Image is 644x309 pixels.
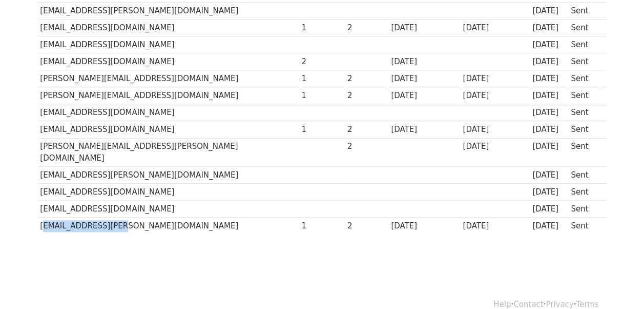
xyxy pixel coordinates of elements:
[568,121,601,138] td: Sent
[532,124,566,136] div: [DATE]
[568,36,601,53] td: Sent
[532,90,566,102] div: [DATE]
[38,2,299,19] td: [EMAIL_ADDRESS][PERSON_NAME][DOMAIN_NAME]
[38,104,299,121] td: [EMAIL_ADDRESS][DOMAIN_NAME]
[38,53,299,70] td: [EMAIL_ADDRESS][DOMAIN_NAME]
[568,87,601,104] td: Sent
[463,141,527,152] div: [DATE]
[301,56,342,68] div: 2
[532,186,566,198] div: [DATE]
[38,19,299,36] td: [EMAIL_ADDRESS][DOMAIN_NAME]
[568,19,601,36] td: Sent
[568,218,601,235] td: Sent
[301,22,342,34] div: 1
[347,22,386,34] div: 2
[532,141,566,152] div: [DATE]
[301,220,342,232] div: 1
[391,124,458,136] div: [DATE]
[568,184,601,201] td: Sent
[532,73,566,85] div: [DATE]
[38,184,299,201] td: [EMAIL_ADDRESS][DOMAIN_NAME]
[38,201,299,218] td: [EMAIL_ADDRESS][DOMAIN_NAME]
[391,73,458,85] div: [DATE]
[463,73,527,85] div: [DATE]
[532,22,566,34] div: [DATE]
[301,90,342,102] div: 1
[391,22,458,34] div: [DATE]
[576,300,598,309] a: Terms
[568,104,601,121] td: Sent
[38,167,299,184] td: [EMAIL_ADDRESS][PERSON_NAME][DOMAIN_NAME]
[391,56,458,68] div: [DATE]
[568,2,601,19] td: Sent
[532,56,566,68] div: [DATE]
[493,300,511,309] a: Help
[568,201,601,218] td: Sent
[347,73,386,85] div: 2
[463,22,527,34] div: [DATE]
[532,39,566,51] div: [DATE]
[532,107,566,119] div: [DATE]
[301,73,342,85] div: 1
[463,220,527,232] div: [DATE]
[38,218,299,235] td: [EMAIL_ADDRESS][PERSON_NAME][DOMAIN_NAME]
[593,260,644,309] iframe: Chat Widget
[568,53,601,70] td: Sent
[568,138,601,167] td: Sent
[532,203,566,215] div: [DATE]
[38,121,299,138] td: [EMAIL_ADDRESS][DOMAIN_NAME]
[38,70,299,87] td: [PERSON_NAME][EMAIL_ADDRESS][DOMAIN_NAME]
[568,167,601,184] td: Sent
[391,220,458,232] div: [DATE]
[38,138,299,167] td: [PERSON_NAME][EMAIL_ADDRESS][PERSON_NAME][DOMAIN_NAME]
[347,124,386,136] div: 2
[38,87,299,104] td: [PERSON_NAME][EMAIL_ADDRESS][DOMAIN_NAME]
[391,90,458,102] div: [DATE]
[301,124,342,136] div: 1
[347,141,386,152] div: 2
[513,300,543,309] a: Contact
[532,220,566,232] div: [DATE]
[463,90,527,102] div: [DATE]
[532,5,566,17] div: [DATE]
[38,36,299,53] td: [EMAIL_ADDRESS][DOMAIN_NAME]
[463,124,527,136] div: [DATE]
[546,300,573,309] a: Privacy
[347,220,386,232] div: 2
[568,70,601,87] td: Sent
[532,169,566,181] div: [DATE]
[347,90,386,102] div: 2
